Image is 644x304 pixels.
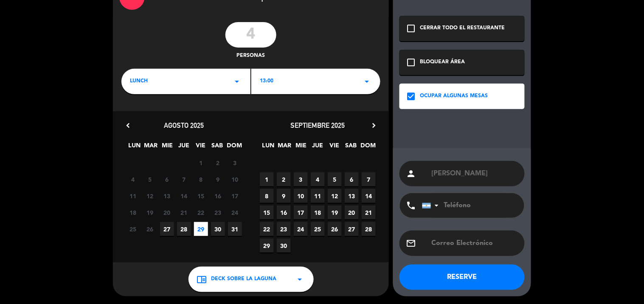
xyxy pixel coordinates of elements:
div: CERRAR TODO EL RESTAURANTE [420,24,505,33]
span: 1 [194,156,208,170]
span: 17 [294,205,308,220]
span: 13 [345,189,359,203]
span: 13 [160,189,174,203]
span: 5 [143,172,157,186]
span: DOM [227,141,241,155]
span: lunch [130,77,148,86]
span: MAR [144,141,158,155]
i: arrow_drop_down [232,76,242,87]
span: 25 [311,222,325,236]
i: check_box_outline_blank [406,57,416,68]
span: 11 [311,189,325,203]
span: 22 [260,222,274,236]
span: 27 [345,222,359,236]
input: Correo Electrónico [431,237,518,249]
span: 7 [177,172,191,186]
i: chevron_left [124,121,132,130]
span: 2 [277,172,291,186]
span: 19 [328,205,342,220]
span: VIE [194,141,208,155]
span: 18 [311,205,325,220]
span: 8 [260,189,274,203]
span: 31 [228,222,242,236]
span: septiembre 2025 [291,121,345,129]
span: 6 [345,172,359,186]
span: 5 [328,172,342,186]
span: 25 [126,222,140,236]
span: 26 [328,222,342,236]
span: 30 [277,239,291,253]
div: OCUPAR ALGUNAS MESAS [420,92,488,101]
span: 20 [160,205,174,220]
span: personas [237,52,265,60]
span: 20 [345,205,359,220]
div: BLOQUEAR ÁREA [420,58,465,67]
span: LUN [127,141,141,155]
span: 12 [143,189,157,203]
span: 16 [277,205,291,220]
span: DOM [360,141,374,155]
span: DECK SOBRE LA LAGUNA [211,275,277,284]
span: 19 [143,205,157,220]
span: 16 [211,189,225,203]
span: 1 [260,172,274,186]
span: 24 [228,205,242,220]
span: 4 [311,172,325,186]
span: 28 [362,222,376,236]
span: 22 [194,205,208,220]
i: arrow_drop_down [362,76,372,87]
button: RESERVE [399,265,525,290]
i: phone [406,200,416,211]
span: VIE [327,141,341,155]
span: JUE [311,141,325,155]
span: MIE [294,141,308,155]
span: 15 [194,189,208,203]
span: 7 [362,172,376,186]
span: 9 [277,189,291,203]
span: 15 [260,205,274,220]
span: JUE [177,141,191,155]
span: SAB [210,141,224,155]
i: check_box [406,91,416,101]
span: 24 [294,222,308,236]
span: 6 [160,172,174,186]
i: chrome_reader_mode [197,274,207,284]
span: 9 [211,172,225,186]
span: 28 [177,222,191,236]
span: 10 [294,189,308,203]
span: 17 [228,189,242,203]
span: 29 [260,239,274,253]
span: 13:00 [260,77,273,86]
span: 3 [294,172,308,186]
span: 29 [194,222,208,236]
span: 26 [143,222,157,236]
span: 21 [362,205,376,220]
i: chevron_right [369,121,378,130]
i: email [406,238,416,248]
span: SAB [344,141,358,155]
span: 27 [160,222,174,236]
span: 12 [328,189,342,203]
span: 3 [228,156,242,170]
div: Argentina: +54 [422,194,442,217]
input: 0 [225,22,276,48]
input: Nombre [431,168,518,180]
span: 18 [126,205,140,220]
span: 23 [277,222,291,236]
span: MIE [160,141,174,155]
span: 30 [211,222,225,236]
span: 2 [211,156,225,170]
span: 23 [211,205,225,220]
i: arrow_drop_down [295,274,305,284]
i: person [406,169,416,179]
span: 14 [362,189,376,203]
span: agosto 2025 [164,121,204,129]
span: 4 [126,172,140,186]
span: 21 [177,205,191,220]
span: 10 [228,172,242,186]
span: 14 [177,189,191,203]
span: LUN [261,141,275,155]
i: check_box_outline_blank [406,23,416,34]
input: Teléfono [422,193,515,218]
span: MAR [278,141,292,155]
